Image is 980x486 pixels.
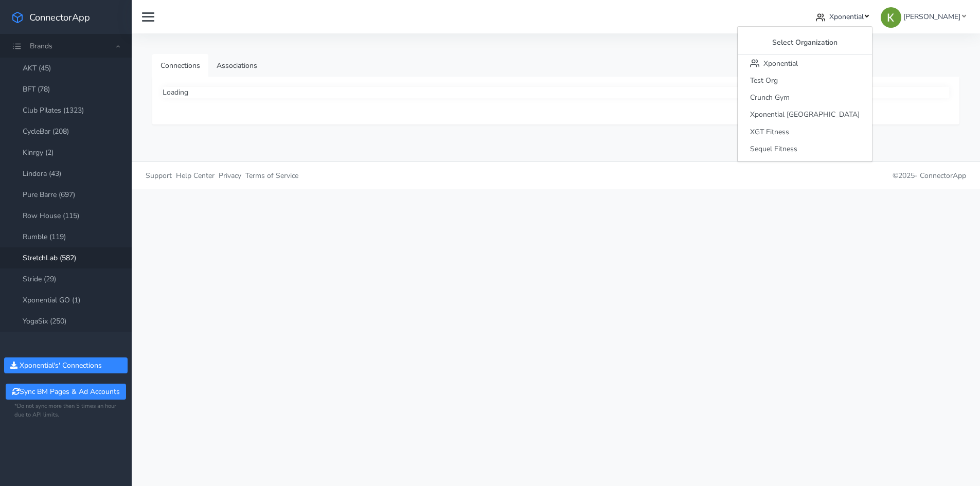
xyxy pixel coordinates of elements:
span: Xponential [763,59,798,68]
span: Test Org [750,76,778,85]
span: Xponential [GEOGRAPHIC_DATA] [750,110,860,120]
span: Sequel Fitness [750,144,797,154]
img: Kristine Lee [881,7,901,28]
small: *Do not sync more then 5 times an hour due to API limits. [14,402,117,420]
span: [PERSON_NAME] [903,12,960,22]
button: Sync BM Pages & Ad Accounts [6,384,126,400]
a: Associations [208,54,265,77]
div: Select Organization [738,31,872,55]
span: Support [146,171,172,181]
span: Brands [30,41,52,51]
p: © 2025 - [564,170,967,181]
a: [PERSON_NAME] [877,7,970,26]
a: Xponential [812,7,873,26]
span: Privacy [219,171,241,181]
button: Xponential's' Connections [4,357,128,373]
span: Help Center [176,171,215,181]
span: ConnectorApp [29,11,90,24]
a: Connections [152,54,208,77]
span: XGT Fitness [750,127,789,137]
span: Terms of Service [245,171,298,181]
span: ConnectorApp [920,171,966,181]
span: Xponential [829,12,864,22]
div: Loading [163,87,949,98]
span: Crunch Gym [750,93,790,102]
